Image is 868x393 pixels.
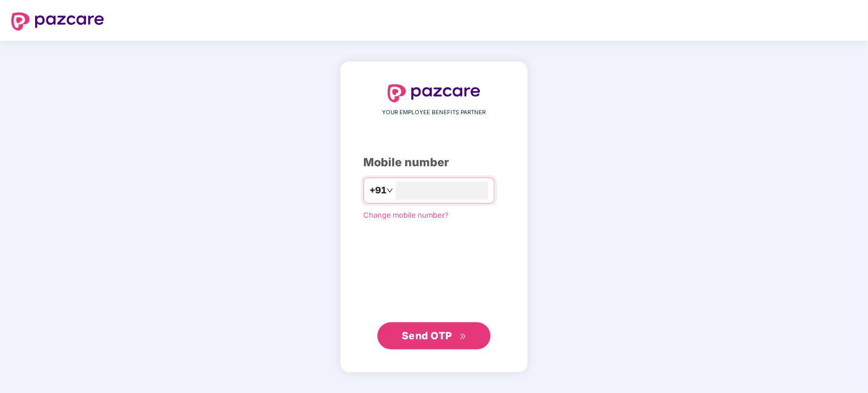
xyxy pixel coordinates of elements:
[369,183,386,197] span: +91
[377,322,491,349] button: Send OTPdouble-right
[363,210,449,219] a: Change mobile number?
[363,154,505,171] div: Mobile number
[459,333,467,340] span: double-right
[386,187,393,194] span: down
[402,330,452,342] span: Send OTP
[388,84,480,102] img: logo
[11,12,104,31] img: logo
[383,108,486,117] span: YOUR EMPLOYEE BENEFITS PARTNER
